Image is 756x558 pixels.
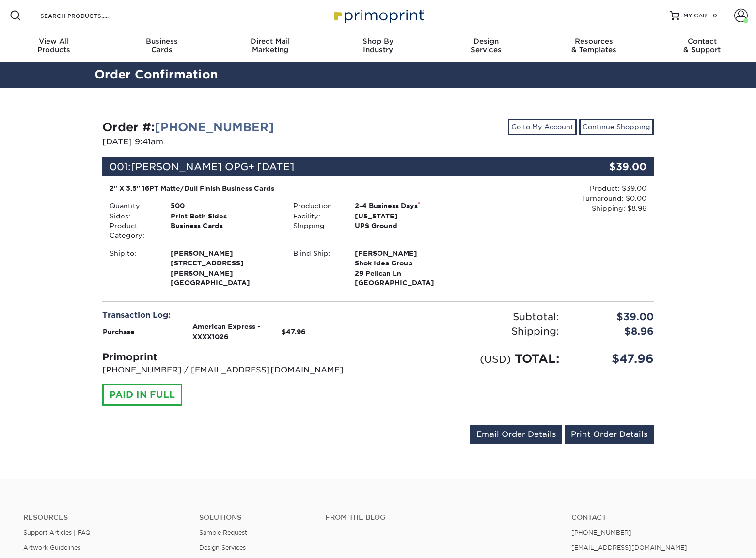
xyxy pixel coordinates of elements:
strong: American Express - XXXX1026 [192,323,260,340]
a: Artwork Guidelines [23,544,80,551]
a: DesignServices [432,31,540,62]
div: 2" X 3.5" 16PT Matte/Dull Finish Business Cards [110,184,463,193]
span: Shop By [324,37,432,46]
div: Product Category: [102,221,163,241]
div: Product: $39.00 Turnaround: $0.00 Shipping: $8.96 [470,184,646,213]
h4: Resources [23,513,185,522]
div: Print Both Sides [163,211,286,221]
img: Primoprint [330,5,426,26]
a: Email Order Details [470,425,562,444]
div: Cards [108,37,216,54]
div: & Support [648,37,756,54]
a: Design Services [199,544,246,551]
div: Shipping: [378,324,567,339]
div: $39.00 [562,157,654,176]
a: Sample Request [199,529,247,536]
div: Quantity: [102,201,163,211]
a: BusinessCards [108,31,216,62]
h4: Solutions [199,513,310,522]
a: Support Articles | FAQ [23,529,91,536]
div: Marketing [216,37,324,54]
span: Resources [540,37,648,46]
div: Subtotal: [378,310,567,324]
div: 2-4 Business Days [347,201,470,211]
strong: $47.96 [282,328,305,336]
div: 001: [102,157,562,176]
strong: [GEOGRAPHIC_DATA] [355,248,463,287]
span: Design [432,37,540,46]
span: MY CART [683,12,711,20]
span: 29 Pelican Ln [355,268,463,278]
div: Services [432,37,540,54]
div: Facility: [286,211,347,221]
div: PAID IN FULL [102,384,182,406]
span: Business [108,37,216,46]
strong: Order #: [102,120,274,134]
div: Production: [286,201,347,211]
div: Primoprint [102,350,371,364]
div: UPS Ground [347,221,470,231]
span: 0 [713,12,717,19]
a: [EMAIL_ADDRESS][DOMAIN_NAME] [571,544,687,551]
div: & Templates [540,37,648,54]
h2: Order Confirmation [87,66,669,84]
input: SEARCH PRODUCTS..... [39,10,134,21]
div: Shipping: [286,221,347,231]
div: $39.00 [567,310,661,324]
span: [PERSON_NAME] [355,248,463,258]
p: [DATE] 9:41am [102,136,371,148]
h4: From the Blog [325,513,545,522]
span: Shok Idea Group [355,258,463,268]
span: Contact [648,37,756,46]
div: Industry [324,37,432,54]
strong: [GEOGRAPHIC_DATA] [171,248,279,287]
a: Contact [571,513,733,522]
div: Blind Ship: [286,248,347,288]
div: Business Cards [163,221,286,241]
a: [PHONE_NUMBER] [571,529,631,536]
a: Contact& Support [648,31,756,62]
div: Ship to: [102,248,163,288]
span: [PERSON_NAME] OPG+ [DATE] [131,161,294,172]
span: [PERSON_NAME] [171,248,279,258]
a: Shop ByIndustry [324,31,432,62]
a: Resources& Templates [540,31,648,62]
a: [PHONE_NUMBER] [155,120,274,134]
div: 500 [163,201,286,211]
div: Transaction Log: [102,310,371,321]
div: Sides: [102,211,163,221]
div: [US_STATE] [347,211,470,221]
small: (USD) [480,353,511,365]
a: Direct MailMarketing [216,31,324,62]
a: Continue Shopping [579,119,654,135]
p: [PHONE_NUMBER] / [EMAIL_ADDRESS][DOMAIN_NAME] [102,364,371,376]
a: Go to My Account [508,119,577,135]
span: [STREET_ADDRESS][PERSON_NAME] [171,258,279,278]
strong: Purchase [103,328,135,336]
span: Direct Mail [216,37,324,46]
a: Print Order Details [565,425,654,444]
div: $8.96 [567,324,661,339]
span: TOTAL: [515,352,559,366]
div: $47.96 [567,350,661,368]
